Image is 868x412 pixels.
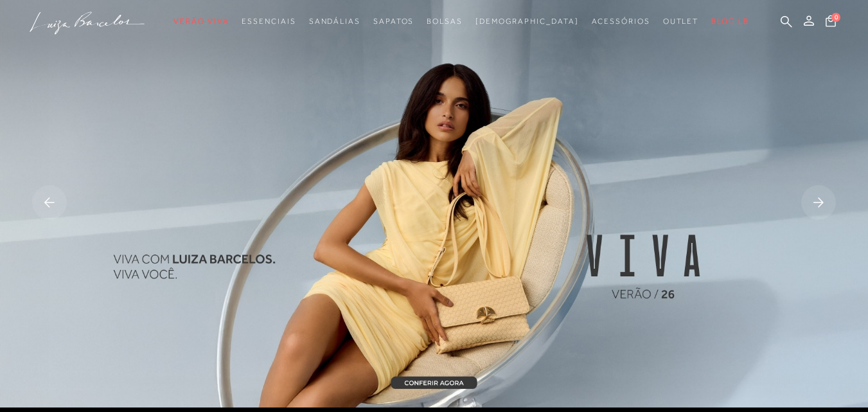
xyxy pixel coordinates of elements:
a: noSubCategoriesText [427,10,463,33]
span: BLOG LB [711,17,748,26]
a: noSubCategoriesText [475,10,579,33]
span: Verão Viva [173,17,229,26]
span: [DEMOGRAPHIC_DATA] [475,17,579,26]
a: BLOG LB [711,10,748,33]
span: Sandálias [309,17,360,26]
span: Outlet [663,17,699,26]
span: Bolsas [427,17,463,26]
span: Sapatos [373,17,414,26]
a: noSubCategoriesText [663,10,699,33]
a: noSubCategoriesText [309,10,360,33]
a: noSubCategoriesText [373,10,414,33]
a: noSubCategoriesText [592,10,650,33]
a: noSubCategoriesText [173,10,229,33]
span: Essenciais [242,17,296,26]
a: noSubCategoriesText [242,10,296,33]
span: 0 [831,13,840,22]
button: 0 [822,14,840,31]
span: Acessórios [592,17,650,26]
